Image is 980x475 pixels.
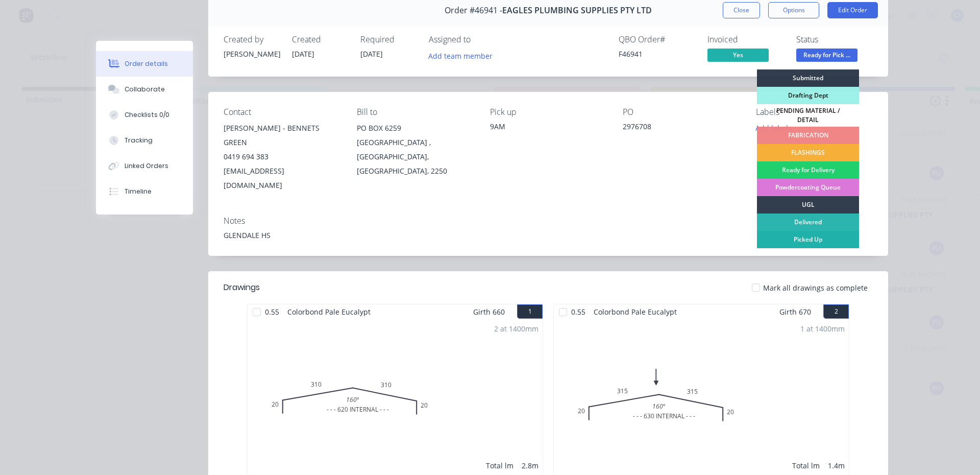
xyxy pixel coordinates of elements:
button: Close [723,2,760,18]
div: [PERSON_NAME] [224,49,280,59]
div: Status [796,35,873,44]
div: FABRICATION [757,127,859,144]
div: [PERSON_NAME] - BENNETS GREEN [224,121,340,150]
span: Girth 660 [473,304,505,319]
div: Total lm [486,460,513,471]
div: Created by [224,35,280,44]
div: Picked Up [757,231,859,248]
div: 1.4m [828,460,845,471]
div: PO BOX 6259 [357,121,474,135]
div: Bill to [357,107,474,117]
span: 0.55 [261,304,283,319]
div: Timeline [125,187,152,196]
div: Collaborate [125,85,165,94]
span: 0.55 [567,304,590,319]
button: Add team member [423,49,498,62]
div: PO BOX 6259[GEOGRAPHIC_DATA] , [GEOGRAPHIC_DATA], [GEOGRAPHIC_DATA], 2250 [357,121,474,178]
span: [DATE] [292,49,314,59]
div: Drafting Dept [757,87,859,104]
span: Order #46941 - [445,6,502,15]
div: Submitted [757,69,859,87]
button: 1 [517,304,543,319]
div: Created [292,35,348,44]
div: - - - 620 INTERNAL - - -2031031020160º2 at 1400mmTotal lm2.8m [248,319,543,475]
div: Order details [125,59,168,68]
div: 9AM [490,121,607,132]
button: Order details [96,51,193,77]
button: 2 [823,304,849,319]
div: 0419 694 383 [224,150,340,164]
button: Add team member [429,49,498,62]
div: Assigned to [429,35,531,44]
button: Linked Orders [96,153,193,179]
div: 2.8m [522,460,538,471]
div: Ready for Delivery [757,161,859,179]
div: Contact [224,107,340,117]
button: Ready for Pick ... [796,49,857,64]
div: PO [623,107,740,117]
span: Girth 670 [779,304,811,319]
div: FLASHINGS [757,144,859,161]
div: Invoiced [707,35,784,44]
div: QBO Order # [619,35,695,44]
span: EAGLES PLUMBING SUPPLIES PTY LTD [502,6,652,15]
div: Notes [224,216,873,226]
button: Timeline [96,179,193,204]
div: GLENDALE HS [224,230,873,241]
div: Total lm [792,460,820,471]
button: Tracking [96,128,193,153]
div: F46941 [619,49,695,59]
div: [PERSON_NAME] - BENNETS GREEN0419 694 383[EMAIL_ADDRESS][DOMAIN_NAME] [224,121,340,193]
button: Edit Order [827,2,878,18]
span: Yes [707,49,769,61]
div: 1 at 1400mm [800,323,845,334]
div: [GEOGRAPHIC_DATA] , [GEOGRAPHIC_DATA], [GEOGRAPHIC_DATA], 2250 [357,135,474,178]
div: Pick up [490,107,607,117]
button: Add labels [750,121,797,135]
button: Checklists 0/0 [96,102,193,128]
div: [EMAIL_ADDRESS][DOMAIN_NAME] [224,164,340,193]
div: 2 at 1400mm [494,323,538,334]
div: Checklists 0/0 [125,110,169,120]
div: Powdercoating Queue [757,179,859,196]
div: UGL [757,196,859,213]
div: Delivered [757,213,859,231]
span: Colorbond Pale Eucalypt [283,304,375,319]
div: PENDING MATERIAL / DETAIL [757,104,859,127]
span: [DATE] [360,49,383,59]
div: Linked Orders [125,161,168,171]
span: Colorbond Pale Eucalypt [590,304,681,319]
div: - - - 630 INTERNAL - - -2031531520160º1 at 1400mmTotal lm1.4m [554,319,849,475]
div: Drawings [224,281,260,294]
button: Collaborate [96,77,193,102]
button: Options [768,2,819,18]
div: Labels [756,107,873,117]
span: Ready for Pick ... [796,49,857,61]
div: Tracking [125,136,153,145]
div: 2976708 [623,121,740,135]
div: Required [360,35,416,44]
